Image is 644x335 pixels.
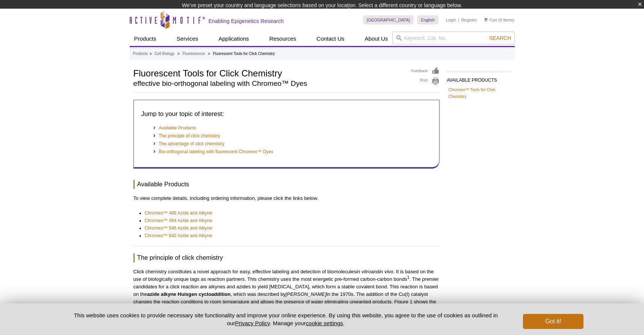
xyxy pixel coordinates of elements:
a: About Us [360,32,392,46]
em: in vitro [356,269,371,274]
li: (0 items) [484,15,515,24]
a: Bio-orthogonal labeling with fluorescent Chromeo™ Dyes [159,148,273,155]
a: Cell Biology [155,50,174,57]
input: Keyword, Cat. No. [392,32,515,44]
a: Chromeo™ 488 Azide and Alkyne [145,209,212,217]
h3: Available Products [133,180,439,189]
a: Print [411,77,439,85]
a: Products [130,32,161,46]
sup: 1 [407,275,409,279]
h2: effective bio-orthogonal labeling with Chromeo™ Dyes [133,80,404,87]
a: Feedback [411,67,439,75]
a: Fluorescence [182,50,205,57]
li: » [208,52,210,56]
p: To view complete details, including ordering information, please click the links below. [133,195,439,202]
a: Chromeo™ Tools for Click Chemistry [449,86,509,100]
a: Cart [484,17,497,23]
a: Available Products [159,124,196,132]
a: Login [446,17,456,23]
em: in vivo [379,269,393,274]
a: Applications [214,32,253,46]
a: Privacy Policy [235,320,270,326]
a: Register [461,17,477,23]
li: | [458,15,459,24]
a: Chromeo™ 494 Azide and Alkyne [145,217,212,224]
a: English [417,15,438,24]
img: Your Cart [484,18,488,21]
p: Click chemistry constitutes a novel approach for easy, effective labeling and detection of biomol... [133,268,439,313]
a: Resources [265,32,301,46]
a: The principle of click chemistry [159,132,220,140]
li: Fluorescent Tools for Click Chemistry [213,52,275,56]
h3: Jump to your topic of interest: [141,110,432,119]
h2: Enabling Epigenetics Research [209,18,284,24]
span: Search [489,35,511,41]
h2: AVAILABLE PRODUCTS [447,72,511,85]
em: [PERSON_NAME] [286,291,326,297]
strong: azide alkyne Huisgen cycloaddition [147,291,230,297]
button: Search [487,35,513,41]
h1: Fluorescent Tools for Click Chemistry [133,67,404,78]
a: Services [172,32,203,46]
p: This website uses cookies to provide necessary site functionality and improve your online experie... [61,311,511,327]
li: » [150,52,152,56]
button: cookie settings [306,320,343,326]
h3: The principle of click chemistry [133,253,439,262]
li: » [177,52,180,56]
img: Change Here [347,6,367,23]
a: Chromeo™ 642 Azide and Alkyne [145,232,212,239]
a: The advantage of click chemistry [159,140,224,148]
button: Got it! [523,314,583,329]
a: [GEOGRAPHIC_DATA] [363,15,414,24]
a: Contact Us [312,32,349,46]
a: Chromeo™ 546 Azide and Alkyne [145,224,212,232]
a: Products [133,50,148,57]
